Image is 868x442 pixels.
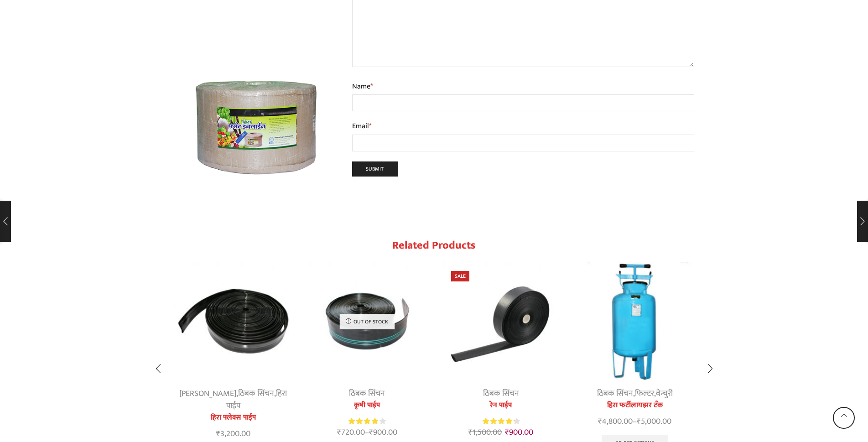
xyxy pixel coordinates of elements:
[576,416,694,428] span: –
[352,81,694,93] label: Name
[216,427,220,441] span: ₹
[576,388,694,400] div: , ,
[483,416,515,426] span: Rated out of 5
[468,426,473,439] span: ₹
[179,387,236,400] a: [PERSON_NAME]
[483,416,520,426] div: Rated 4.40 out of 5
[174,388,293,412] div: , ,
[451,271,469,281] span: Sale
[308,400,426,411] a: कृषी पाईप
[348,416,385,426] div: Rated 4.00 out of 5
[598,415,602,428] span: ₹
[637,415,671,428] bdi: 5,000.00
[483,387,519,400] a: ठिबक सिंचन
[174,262,293,380] img: Heera Flex Pipe
[699,357,722,380] div: Next slide
[369,426,373,439] span: ₹
[226,387,287,413] a: हिरा पाईप
[442,400,561,411] a: रेन पाईप
[392,236,476,255] span: Related products
[598,415,633,428] bdi: 4,800.00
[238,387,274,400] a: ठिबक सिंचन
[468,426,502,439] bdi: 1,500.00
[337,426,365,439] bdi: 720.00
[597,387,633,400] a: ठिबक सिंचन
[442,262,561,380] img: Heera Rain Pipe
[576,400,694,411] a: हिरा फर्टीलायझर टँक
[174,412,293,423] a: हिरा फ्लेक्स पाईप
[348,416,378,426] span: Rated out of 5
[637,415,641,428] span: ₹
[216,427,250,441] bdi: 3,200.00
[505,426,509,439] span: ₹
[147,357,170,380] div: Previous slide
[352,161,398,177] input: Submit
[308,262,426,380] img: कृषी पाईप
[656,387,673,400] a: वेन्चुरी
[349,387,385,400] a: ठिबक सिंचन
[352,120,694,132] label: Email
[505,426,533,439] bdi: 900.00
[337,426,341,439] span: ₹
[635,387,654,400] a: फिल्टर
[339,314,395,329] p: Out of stock
[308,426,426,439] span: –
[576,262,694,380] img: Heera Fertilizer Tank
[369,426,397,439] bdi: 900.00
